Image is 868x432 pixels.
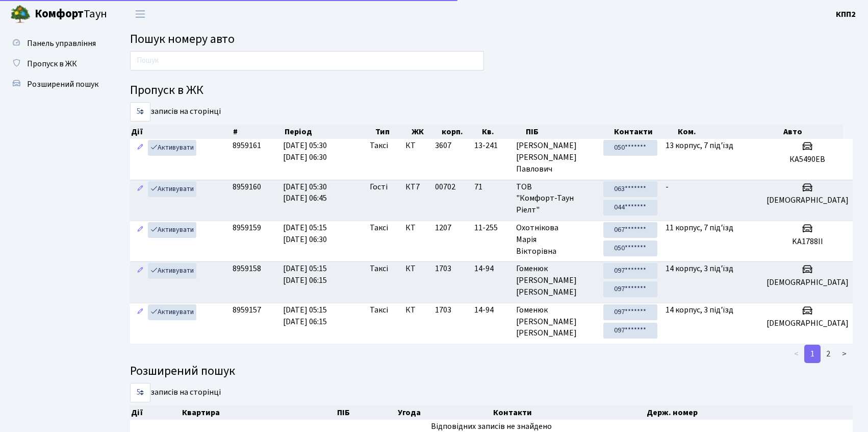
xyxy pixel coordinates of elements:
th: Держ. номер [646,405,853,420]
a: Активувати [148,222,196,238]
span: Гості [370,181,388,193]
th: Кв. [481,125,525,139]
h5: [DEMOGRAPHIC_DATA] [767,278,849,287]
span: КТ [405,263,427,275]
span: Пропуск в ЖК [27,58,77,69]
span: Гоменюк [PERSON_NAME] [PERSON_NAME] [516,263,595,298]
a: > [836,345,853,363]
span: 1703 [435,263,451,274]
h5: [DEMOGRAPHIC_DATA] [767,319,849,328]
span: [DATE] 05:30 [DATE] 06:45 [283,181,327,204]
a: Розширений пошук [5,74,107,94]
span: Таксі [370,222,388,234]
th: Ком. [677,125,783,139]
span: 8959161 [233,140,261,151]
span: 1207 [435,222,451,233]
h4: Розширений пошук [130,364,853,379]
b: КПП2 [836,9,856,20]
h5: КА5490ЕВ [767,155,849,164]
h5: [DEMOGRAPHIC_DATA] [767,196,849,205]
a: Панель управління [5,33,107,54]
button: Переключити навігацію [127,6,153,22]
select: записів на сторінці [130,102,150,122]
span: 13 корпус, 7 під'їзд [666,140,733,151]
span: 14-94 [474,304,508,316]
span: Панель управління [27,38,96,49]
select: записів на сторінці [130,383,150,402]
th: ПІБ [336,405,397,420]
label: записів на сторінці [130,383,221,402]
th: Квартира [181,405,336,420]
h5: KA1788II [767,237,849,247]
h4: Пропуск в ЖК [130,83,853,98]
span: 8959157 [233,304,261,316]
span: [DATE] 05:30 [DATE] 06:30 [283,140,327,163]
span: 8959159 [233,222,261,233]
span: 14 корпус, 3 під'їзд [666,304,733,316]
span: Пошук номеру авто [130,30,235,48]
th: Контакти [613,125,677,139]
a: Редагувати [134,222,146,238]
a: Активувати [148,181,196,197]
a: 1 [804,345,821,363]
th: # [232,125,284,139]
img: logo.png [10,4,31,25]
span: 11 корпус, 7 під'їзд [666,222,733,233]
th: Тип [374,125,411,139]
a: Активувати [148,140,196,156]
th: Контакти [492,405,646,420]
span: Розширений пошук [27,79,98,90]
th: Період [284,125,374,139]
th: Дії [130,405,181,420]
span: 71 [474,181,508,193]
span: 14 корпус, 3 під'їзд [666,263,733,274]
a: КПП2 [836,8,856,20]
b: Комфорт [35,6,84,22]
a: Редагувати [134,140,146,156]
span: КТ [405,140,427,152]
span: КТ [405,304,427,316]
span: - [666,181,669,193]
a: Активувати [148,263,196,279]
span: 8959158 [233,263,261,274]
a: Редагувати [134,263,146,279]
span: Охотнікова Марія Вікторівна [516,222,595,257]
th: Угода [397,405,492,420]
th: ПІБ [525,125,613,139]
span: 00702 [435,181,455,193]
span: 13-241 [474,140,508,152]
span: [DATE] 05:15 [DATE] 06:30 [283,222,327,245]
span: [DATE] 05:15 [DATE] 06:15 [283,263,327,286]
span: 11-255 [474,222,508,234]
label: записів на сторінці [130,102,221,122]
a: 2 [820,345,836,363]
a: Редагувати [134,304,146,320]
span: 14-94 [474,263,508,275]
input: Пошук [130,51,484,70]
a: Пропуск в ЖК [5,54,107,74]
span: Гоменюк [PERSON_NAME] [PERSON_NAME] [516,304,595,340]
th: ЖК [411,125,441,139]
span: Таксі [370,304,388,316]
th: корп. [441,125,481,139]
span: ТОВ "Комфорт-Таун Ріелт" [516,181,595,217]
th: Дії [130,125,232,139]
span: Таксі [370,140,388,152]
span: 3607 [435,140,451,151]
th: Авто [782,125,843,139]
span: КТ [405,222,427,234]
span: 8959160 [233,181,261,193]
a: Редагувати [134,181,146,197]
span: [DATE] 05:15 [DATE] 06:15 [283,304,327,327]
span: Таксі [370,263,388,275]
a: Активувати [148,304,196,320]
span: Таун [35,6,107,23]
span: 1703 [435,304,451,316]
span: КТ7 [405,181,427,193]
span: [PERSON_NAME] [PERSON_NAME] Павлович [516,140,595,175]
